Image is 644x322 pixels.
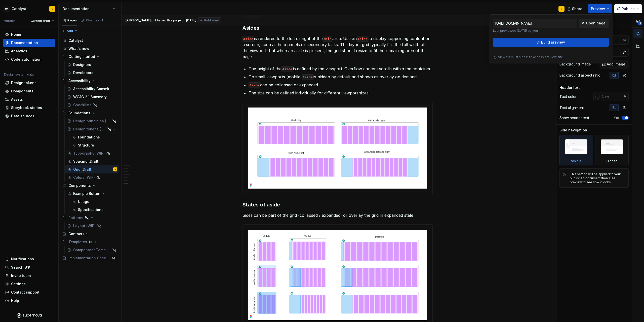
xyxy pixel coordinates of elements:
[73,102,92,108] div: Checklists
[586,21,606,26] span: Open page
[68,38,83,43] div: Catalyst
[559,135,593,165] div: Visible
[31,19,50,23] span: Current draft
[62,18,77,22] div: Pages
[78,143,94,148] div: Structure
[73,175,95,180] div: Colors (WIP)
[65,85,119,93] a: Accessibility Commitment
[4,19,16,23] div: Version
[60,230,119,238] a: Contact us
[65,93,119,101] a: WCAG 2.1 Summary
[572,6,582,11] span: Share
[614,4,642,13] button: Publish
[73,127,106,132] div: Design tokens (WIP)
[243,212,433,218] p: Sides can be part of the grid (collapsed / expanded) or overlay the grid in expanded state
[73,86,115,91] div: Accessibility Commitment
[3,47,55,55] a: Analytics
[73,223,96,228] div: Layout (WIP)
[11,265,30,270] div: Search ⌘K
[73,191,100,196] div: Example Button
[559,94,577,99] div: Text color
[86,18,104,22] div: Changes
[65,157,119,165] a: Spacing (Draft)
[591,6,605,11] span: Preview
[3,30,55,39] a: Home
[249,74,433,80] p: On small viewports (mobile) is hidden by default and shown as overlay on demand.
[60,182,119,190] div: Components
[559,62,591,67] div: Background image
[579,19,609,28] a: Open page
[559,128,587,133] div: Side navigation
[68,183,91,188] div: Components
[65,190,119,198] a: Example Button
[78,135,100,140] div: Foundations
[3,39,55,47] a: Documentation
[68,215,83,220] div: Patterns
[68,231,88,236] div: Contact us
[3,297,55,305] button: Help
[607,62,625,67] span: Add image
[243,36,254,42] code: Aside
[281,66,293,72] code: Aside
[68,256,110,261] div: Implementation Checklist
[68,46,89,51] div: What's new
[3,55,55,63] a: Code automation
[603,35,623,45] input: Auto
[28,17,56,24] button: Current draft
[65,246,119,254] a: Compontent Template
[73,247,111,253] div: Compontent Template
[11,32,21,37] div: Home
[65,69,119,77] a: Developers
[60,53,119,61] div: Getting started
[60,27,79,34] button: Add
[70,198,119,206] a: Usage
[323,36,332,42] code: Main
[70,206,119,214] a: Specifications
[4,6,10,12] div: MA
[11,257,34,262] div: Notifications
[17,313,42,318] svg: Supernova Logo
[204,18,219,22] span: Published
[11,114,34,119] div: Data sources
[63,6,110,11] div: Documentation
[3,95,55,103] a: Assets
[11,57,42,62] div: Code automation
[249,66,433,72] p: The height of the is defined by the viewport. Overflow content scrolls within the container.
[60,254,119,262] a: Implementation Checklist
[65,149,119,157] a: Typography (WIP)
[493,38,609,47] button: Build preview
[559,73,600,78] div: Background aspect ratio
[60,238,119,246] div: Templates
[11,281,26,287] div: Settings
[559,115,589,120] div: Show header text
[65,101,119,109] a: Checklists
[68,78,91,83] div: Accessibility
[11,105,42,110] div: Storybook stories
[1,3,57,14] button: MACatalystS
[65,125,119,133] a: Design tokens (WIP)
[67,29,73,33] span: Add
[11,273,31,278] div: Invite team
[3,79,55,87] a: Design tokens
[151,18,196,22] div: published this page on [DATE]
[60,214,119,222] div: Patterns
[60,37,119,262] div: Page tree
[70,141,119,149] a: Structure
[60,77,119,85] div: Accessibility
[498,55,564,59] p: Viewers must sign in to access preview site.
[588,4,612,13] button: Preview
[4,73,34,77] div: Design system data
[11,80,36,85] div: Design tokens
[11,49,27,54] div: Analytics
[73,119,111,124] div: Design principles (WIP)
[249,90,433,96] p: The size can be defined individually for different viewport sizes.
[243,201,433,208] h3: States of aside
[302,74,313,80] code: Aside
[12,6,26,11] div: Catalyst
[65,173,119,182] a: Colors (WIP)
[559,85,580,90] div: Header text
[3,104,55,112] a: Storybook stories
[565,4,586,13] button: Share
[65,117,119,125] a: Design principles (WIP)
